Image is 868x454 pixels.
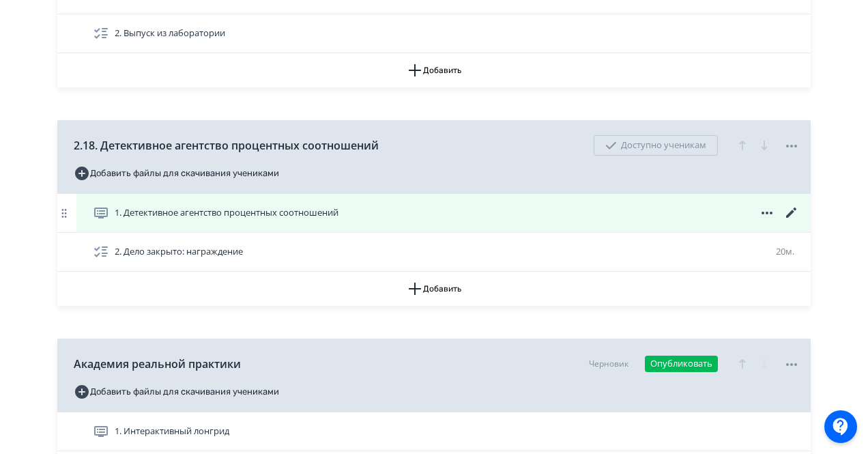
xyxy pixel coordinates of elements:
div: 2. Выпуск из лаборатории [57,14,811,53]
button: Добавить файлы для скачивания учениками [74,162,279,184]
button: Добавить [57,272,811,306]
span: 1. Детективное агентство процентных соотношений [115,206,338,220]
span: Академия реальной практики [74,356,241,372]
button: Опубликовать [645,356,718,372]
div: 2. Дело закрыто: награждение20м. [57,233,811,272]
span: 2. Дело закрыто: награждение [115,245,243,259]
button: Добавить файлы для скачивания учениками [74,381,279,403]
div: 1. Детективное агентство процентных соотношений [57,194,811,233]
div: Доступно ученикам [594,135,718,156]
button: Добавить [57,53,811,87]
div: Черновик [589,358,628,370]
span: 2.18. Детективное агентство процентных соотношений [74,137,379,154]
span: 2. Выпуск из лаборатории [115,27,225,40]
span: 20м. [776,245,794,257]
div: 1. Интерактивный лонгрид [57,412,811,451]
span: 1. Интерактивный лонгрид [115,425,229,438]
